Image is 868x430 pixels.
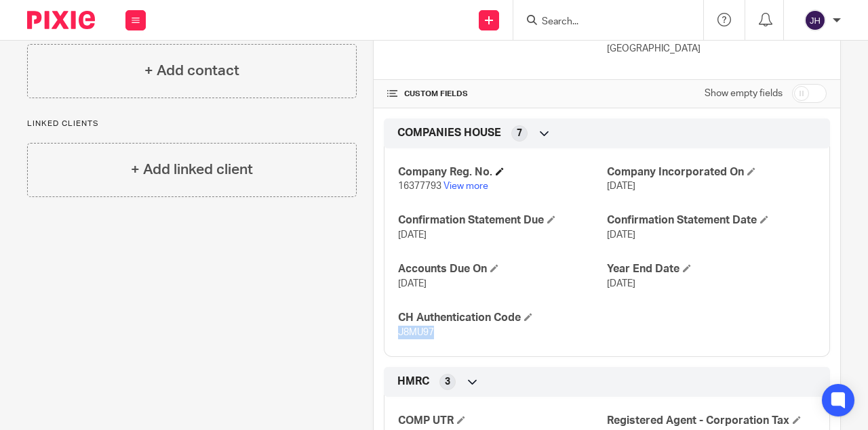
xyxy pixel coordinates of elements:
h4: Year End Date [607,262,816,276]
h4: COMP UTR [398,414,607,428]
img: svg%3E [804,9,826,31]
span: 7 [517,127,522,140]
h4: + Add linked client [131,159,253,180]
h4: + Add contact [144,60,239,81]
span: 16377793 [398,181,441,191]
h4: Confirmation Statement Date [607,213,816,228]
h4: Confirmation Statement Due [398,213,607,228]
span: 3 [445,375,450,389]
span: HMRC [397,374,429,389]
span: COMPANIES HOUSE [397,126,501,140]
span: [DATE] [398,230,427,240]
h4: CH Authentication Code [398,311,607,325]
p: Linked clients [27,119,357,129]
img: Pixie [27,11,95,29]
p: [GEOGRAPHIC_DATA] [607,42,827,56]
span: [DATE] [398,279,427,288]
h4: Registered Agent - Corporation Tax [607,414,816,428]
span: J8MU97 [398,328,434,337]
h4: Accounts Due On [398,262,607,276]
label: Show empty fields [705,87,783,100]
span: [DATE] [607,279,635,288]
span: [DATE] [607,230,635,240]
h4: Company Incorporated On [607,165,816,179]
input: Search [540,16,663,28]
h4: CUSTOM FIELDS [387,89,607,100]
span: [DATE] [607,181,635,191]
h4: Company Reg. No. [398,165,607,179]
a: View more [443,181,488,191]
